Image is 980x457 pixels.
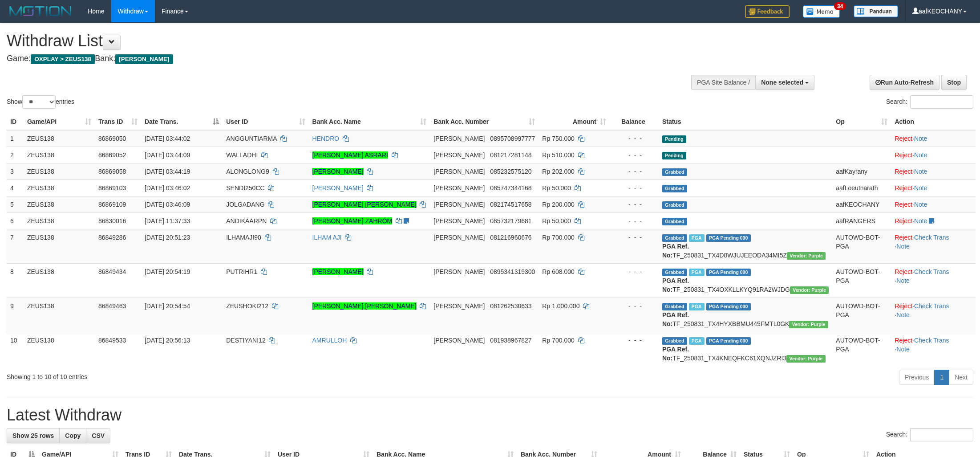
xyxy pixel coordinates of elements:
td: TF_250831_TX4KNEQFKC61XQNJZRI3 [659,332,832,366]
td: ZEUS138 [24,130,95,147]
span: 86830016 [98,217,126,224]
span: [PERSON_NAME] [433,151,485,159]
td: · [891,196,976,212]
div: - - - [613,184,655,192]
span: Grabbed [662,269,687,276]
td: · · [891,263,976,298]
span: Copy 085747344168 to clipboard [490,184,531,192]
span: Vendor URL: https://trx4.1velocity.biz [790,286,829,294]
span: 86849533 [98,337,126,344]
td: · · [891,229,976,263]
span: SENDI250CC [226,184,264,192]
td: 10 [7,332,24,366]
span: 86869052 [98,151,126,159]
div: - - - [613,216,655,225]
span: Copy 0895341319300 to clipboard [490,268,535,275]
a: Note [914,151,927,159]
div: Showing 1 to 10 of 10 entries [7,369,402,381]
td: AUTOWD-BOT-PGA [832,263,891,298]
span: 86869109 [98,201,126,208]
td: AUTOWD-BOT-PGA [832,229,891,263]
span: Rp 50.000 [542,217,571,224]
th: Action [891,114,976,130]
td: 2 [7,147,24,163]
a: Check Trans [914,234,949,241]
span: [DATE] 03:46:02 [145,184,190,192]
span: [DATE] 03:44:19 [145,168,190,175]
img: Feedback.jpg [745,5,790,18]
td: 9 [7,298,24,332]
a: Reject [895,201,912,208]
span: 34 [834,2,846,10]
th: Bank Acc. Number: activate to sort column ascending [430,114,539,130]
b: PGA Ref. No: [662,243,689,259]
a: Stop [941,75,967,90]
td: TF_250831_TX4OXKLLKYQ91RA2WJDG [659,263,832,298]
td: aafKayrany [832,163,891,180]
span: PGA Pending [706,303,751,310]
a: Note [914,184,927,192]
span: [PERSON_NAME] [433,184,485,192]
div: - - - [613,200,655,209]
a: Note [896,311,910,318]
a: Next [949,370,973,385]
input: Search: [910,428,973,441]
th: Op: activate to sort column ascending [832,114,891,130]
td: 3 [7,163,24,180]
span: [DATE] 20:56:13 [145,337,190,344]
td: aafRANGERS [832,212,891,229]
span: ZEUSHOKI212 [226,302,268,310]
span: [DATE] 20:54:19 [145,268,190,275]
img: MOTION_logo.png [7,4,74,18]
a: [PERSON_NAME] [312,184,364,192]
span: Grabbed [662,185,687,192]
span: Copy 085232575120 to clipboard [490,168,531,175]
span: Copy 081262530633 to clipboard [490,302,531,310]
span: 86869058 [98,168,126,175]
span: Rp 200.000 [542,201,574,208]
a: Note [914,168,927,175]
span: [DATE] 11:37:33 [145,217,190,224]
span: Copy 085732179681 to clipboard [490,217,531,224]
span: Grabbed [662,303,687,310]
span: ILHAMAJI90 [226,234,261,241]
span: [DATE] 20:54:54 [145,302,190,310]
span: [PERSON_NAME] [115,54,173,64]
span: [PERSON_NAME] [433,302,485,310]
a: Reject [895,268,912,275]
td: 7 [7,229,24,263]
label: Show entries [7,95,74,109]
span: Rp 202.000 [542,168,574,175]
td: ZEUS138 [24,298,95,332]
div: - - - [613,167,655,176]
b: PGA Ref. No: [662,277,689,293]
span: [PERSON_NAME] [433,234,485,241]
span: ANGGUNTIARMA [226,135,277,142]
div: - - - [613,267,655,276]
span: Rp 700.000 [542,234,574,241]
a: Reject [895,302,912,310]
span: [DATE] 03:46:09 [145,201,190,208]
td: ZEUS138 [24,229,95,263]
a: Check Trans [914,337,949,344]
td: TF_250831_TX4HYXBBMU445FMTL0GK [659,298,832,332]
label: Search: [886,95,973,109]
a: Reject [895,184,912,192]
td: · [891,212,976,229]
div: - - - [613,134,655,143]
td: · [891,163,976,180]
a: Show 25 rows [7,428,60,443]
span: Grabbed [662,168,687,176]
span: Copy [65,432,81,439]
div: - - - [613,336,655,345]
td: ZEUS138 [24,196,95,212]
span: WALLADHI [226,151,258,159]
a: Note [914,201,927,208]
th: Trans ID: activate to sort column ascending [95,114,141,130]
span: Copy 0895708997777 to clipboard [490,135,535,142]
a: Reject [895,337,912,344]
td: AUTOWD-BOT-PGA [832,332,891,366]
a: Note [896,277,910,284]
span: Marked by aafRornrotha [689,269,705,276]
span: Marked by aafRornrotha [689,303,705,310]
